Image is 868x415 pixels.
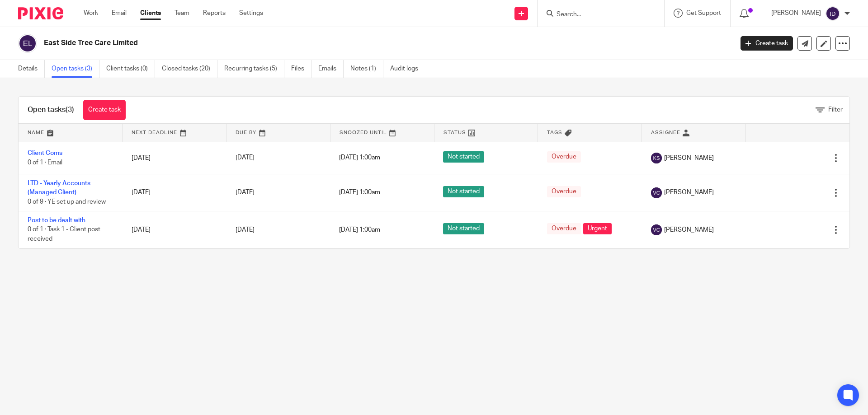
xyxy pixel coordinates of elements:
[651,153,662,163] img: svg%3E
[651,187,662,198] img: svg%3E
[664,154,714,163] span: [PERSON_NAME]
[162,60,217,78] a: Closed tasks (20)
[123,174,226,211] td: [DATE]
[28,150,62,156] a: Client Coms
[28,159,62,166] span: 0 of 1 · Email
[556,11,637,19] input: Search
[664,225,714,234] span: [PERSON_NAME]
[175,9,189,18] a: Team
[651,224,662,235] img: svg%3E
[583,223,612,234] span: Urgent
[443,151,484,163] span: Not started
[28,217,85,224] a: Post to be dealt with
[686,10,721,16] span: Get Support
[771,9,821,18] p: [PERSON_NAME]
[318,60,344,78] a: Emails
[18,34,37,53] img: svg%3E
[84,9,98,18] a: Work
[18,60,45,78] a: Details
[66,106,74,113] span: (3)
[236,189,255,196] span: [DATE]
[236,227,255,233] span: [DATE]
[443,130,466,135] span: Status
[443,223,484,234] span: Not started
[140,9,161,18] a: Clients
[390,60,425,78] a: Audit logs
[236,155,255,161] span: [DATE]
[123,211,226,248] td: [DATE]
[826,6,840,21] img: svg%3E
[224,60,284,78] a: Recurring tasks (5)
[44,38,590,48] h2: East Side Tree Care Limited
[28,105,74,115] h1: Open tasks
[239,9,263,18] a: Settings
[339,227,380,233] span: [DATE] 1:00am
[339,155,380,161] span: [DATE] 1:00am
[112,9,127,18] a: Email
[741,36,793,51] a: Create task
[28,199,106,205] span: 0 of 9 · YE set up and review
[340,130,387,135] span: Snoozed Until
[28,227,100,242] span: 0 of 1 · Task 1 - Client post received
[350,60,383,78] a: Notes (1)
[203,9,226,18] a: Reports
[828,107,843,113] span: Filter
[547,223,581,234] span: Overdue
[28,180,90,196] a: LTD - Yearly Accounts (Managed Client)
[18,7,63,19] img: Pixie
[291,60,311,78] a: Files
[547,186,581,197] span: Overdue
[664,188,714,197] span: [PERSON_NAME]
[443,186,484,197] span: Not started
[52,60,99,78] a: Open tasks (3)
[83,100,126,120] a: Create task
[547,130,562,135] span: Tags
[123,142,226,174] td: [DATE]
[106,60,155,78] a: Client tasks (0)
[339,190,380,196] span: [DATE] 1:00am
[547,151,581,163] span: Overdue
